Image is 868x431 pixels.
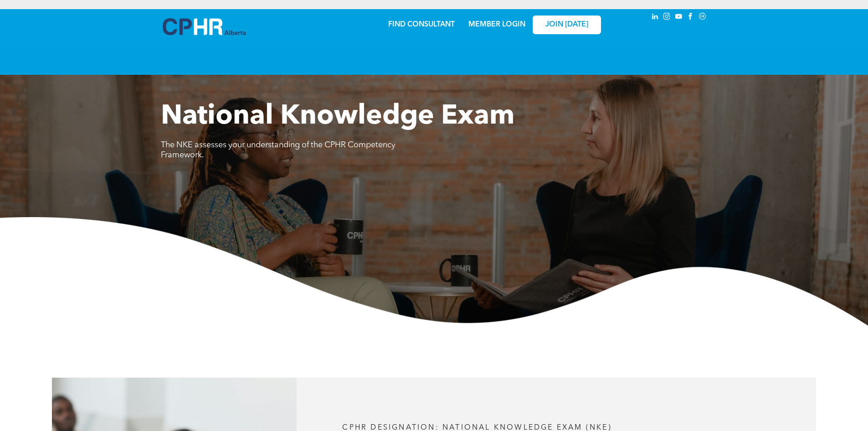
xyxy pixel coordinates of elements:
[674,11,684,24] a: youtube
[662,11,672,24] a: instagram
[161,103,514,130] span: National Knowledge Exam
[163,18,246,35] img: A blue and white logo for cp alberta
[650,11,660,24] a: linkedin
[698,11,708,24] a: Social network
[545,21,588,29] span: JOIN [DATE]
[533,16,601,34] a: JOIN [DATE]
[161,141,395,159] span: The NKE assesses your understanding of the CPHR Competency Framework.
[686,11,696,24] a: facebook
[388,21,455,28] a: FIND CONSULTANT
[468,21,525,28] a: MEMBER LOGIN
